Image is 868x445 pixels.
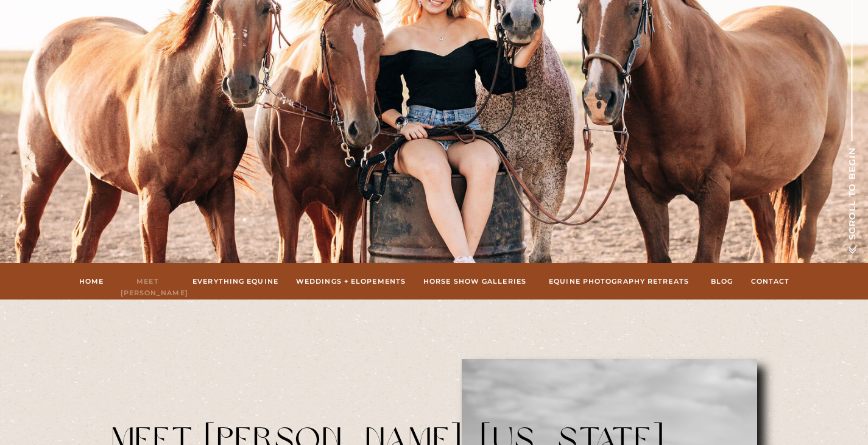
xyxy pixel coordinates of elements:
a: Everything Equine [191,276,280,287]
a: Blog [710,276,735,287]
a: Meet [PERSON_NAME] [121,276,175,287]
a: hORSE sHOW gALLERIES [422,276,529,287]
a: Home [79,276,105,287]
a: Weddings + Elopements [296,276,406,287]
div: Scroll To Begin [845,133,859,240]
a: Contact [750,276,791,287]
a: Equine Photography Retreats [545,276,694,287]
